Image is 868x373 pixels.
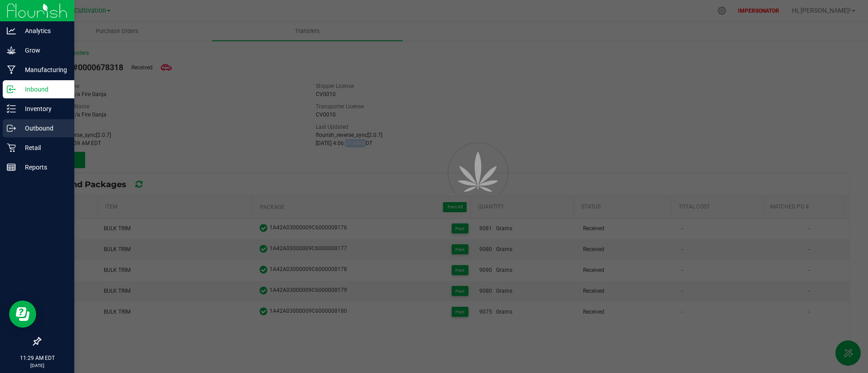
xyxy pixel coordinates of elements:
[16,25,70,36] p: Analytics
[4,354,70,362] p: 11:29 AM EDT
[7,65,16,74] inline-svg: Manufacturing
[16,64,70,75] p: Manufacturing
[7,143,16,152] inline-svg: Retail
[16,84,70,95] p: Inbound
[16,103,70,114] p: Inventory
[7,104,16,113] inline-svg: Inventory
[9,300,36,328] iframe: Resource center
[7,124,16,133] inline-svg: Outbound
[16,123,70,134] p: Outbound
[7,85,16,94] inline-svg: Inbound
[16,142,70,153] p: Retail
[7,26,16,35] inline-svg: Analytics
[7,46,16,55] inline-svg: Grow
[16,162,70,173] p: Reports
[7,163,16,172] inline-svg: Reports
[16,45,70,56] p: Grow
[4,362,70,369] p: [DATE]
